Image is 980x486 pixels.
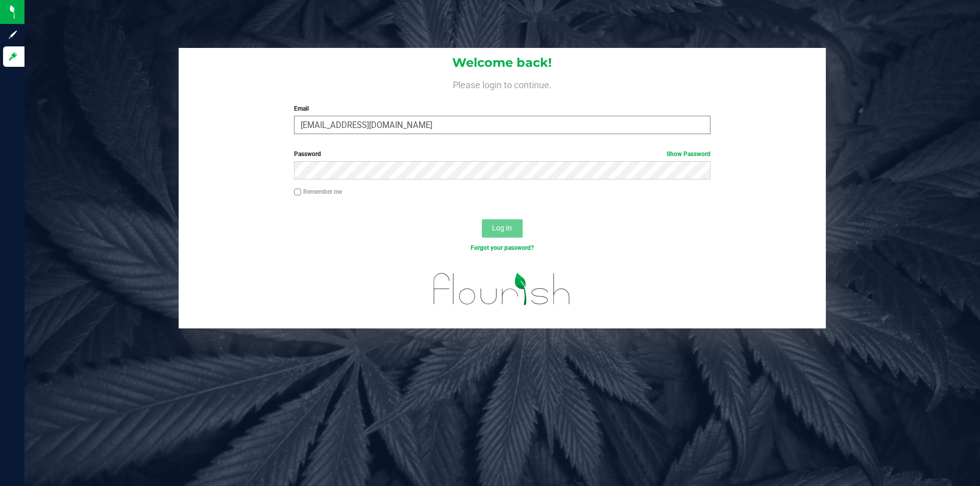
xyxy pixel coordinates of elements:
[294,150,321,158] span: Password
[294,189,301,196] input: Remember me
[294,104,710,113] label: Email
[421,263,583,315] img: flourish_logo.svg
[482,219,523,238] button: Log In
[8,30,18,40] inline-svg: Sign up
[667,150,710,158] a: Show Password
[294,187,342,196] label: Remember me
[179,56,826,69] h1: Welcome back!
[8,52,18,62] inline-svg: Log in
[179,78,826,90] h4: Please login to continue.
[492,224,512,232] span: Log In
[471,244,534,251] a: Forgot your password?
